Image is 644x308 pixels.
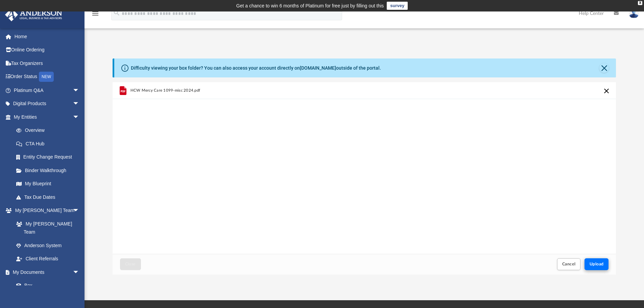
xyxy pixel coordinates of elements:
a: My [PERSON_NAME] Team [9,217,83,239]
img: Anderson Advisors Platinum Portal [3,8,64,21]
span: arrow_drop_down [73,110,86,124]
button: Cancel this upload [602,87,611,95]
a: menu [91,13,99,18]
span: arrow_drop_down [73,84,86,97]
div: Get a chance to win 6 months of Platinum for free just by filling out this [236,2,384,10]
span: Cancel [562,262,576,266]
a: My [PERSON_NAME] Teamarrow_drop_down [5,204,86,217]
a: CTA Hub [9,137,90,150]
button: Cancel [557,258,581,270]
div: grid [113,82,616,254]
div: NEW [39,72,54,82]
a: [DOMAIN_NAME] [300,65,336,71]
a: Client Referrals [9,252,86,266]
button: Close [599,63,609,73]
span: Close [125,262,136,266]
a: My Blueprint [9,177,86,191]
span: HCW Mercy Care 1099-misc 2024.pdf [130,88,200,93]
button: Upload [585,258,609,270]
i: search [113,9,120,17]
a: Anderson System [9,239,86,252]
div: close [638,1,642,5]
span: arrow_drop_down [73,265,86,279]
span: arrow_drop_down [73,97,86,111]
i: menu [91,9,99,18]
a: My Documentsarrow_drop_down [5,265,86,279]
a: survey [387,2,408,10]
a: Tax Organizers [5,56,90,70]
span: arrow_drop_down [73,204,86,218]
a: Box [9,279,83,292]
a: My Entitiesarrow_drop_down [5,110,90,124]
a: Online Ordering [5,43,90,57]
a: Overview [9,124,90,137]
a: Binder Walkthrough [9,164,90,177]
a: Home [5,30,90,43]
a: Platinum Q&Aarrow_drop_down [5,84,90,97]
img: User Pic [629,8,639,18]
a: Digital Productsarrow_drop_down [5,97,90,111]
a: Tax Due Dates [9,190,90,204]
div: Difficulty viewing your box folder? You can also access your account directly on outside of the p... [131,65,381,72]
span: Upload [590,262,604,266]
a: Order StatusNEW [5,70,90,84]
button: Close [120,258,141,270]
a: Entity Change Request [9,150,90,164]
div: Upload [113,82,616,275]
